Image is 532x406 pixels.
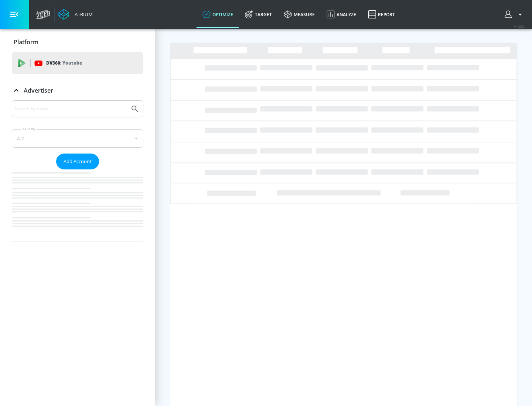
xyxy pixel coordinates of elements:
a: Atrium [58,9,93,20]
span: Add Account [64,157,92,166]
div: Atrium [72,11,93,18]
label: Sort By [21,127,37,131]
div: DV360: Youtube [12,52,143,74]
p: Youtube [62,59,82,67]
nav: list of Advertiser [12,169,143,241]
input: Search by name [15,104,127,114]
a: Report [362,1,401,28]
p: DV360: [46,59,82,67]
a: Target [239,1,278,28]
a: measure [278,1,321,28]
div: A-Z [12,129,143,148]
span: v 4.25.2 [514,24,525,28]
div: Advertiser [12,100,143,241]
div: Platform [12,32,143,52]
p: Platform [14,38,38,46]
a: Analyze [321,1,362,28]
p: Advertiser [24,86,53,94]
div: Advertiser [12,80,143,101]
button: Add Account [56,154,99,169]
a: optimize [197,1,239,28]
